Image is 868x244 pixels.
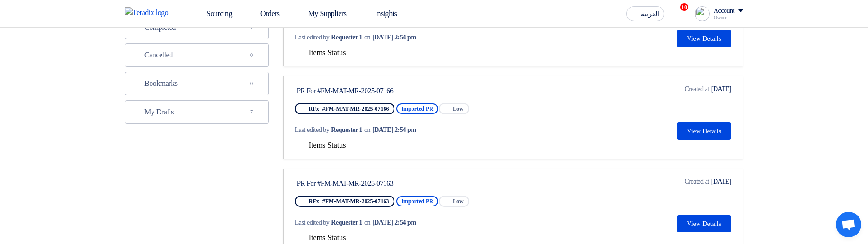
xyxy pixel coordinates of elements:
[372,217,416,227] span: [DATE] 2:54 pm
[309,141,346,149] span: Items Status
[364,32,370,42] span: on
[125,7,174,19] img: Teradix logo
[125,100,269,124] a: My Drafts7
[453,198,464,205] span: Low
[680,3,688,11] span: 10
[677,122,731,140] button: View Details
[186,3,240,24] a: Sourcing
[295,217,330,227] span: Last edited by
[125,43,269,67] a: Cancelled0
[295,234,346,243] button: Items Status
[354,3,405,24] a: Insights
[125,72,269,95] a: Bookmarks0
[295,141,346,150] button: Items Status
[372,125,416,135] span: [DATE] 2:54 pm
[684,84,709,94] span: Created at
[364,217,370,227] span: on
[671,84,731,94] div: [DATE]
[684,177,709,187] span: Created at
[372,32,416,42] span: [DATE] 2:54 pm
[322,198,389,205] span: #FM-MAT-MR-2025-07163
[240,3,287,24] a: Orders
[309,105,319,112] span: RFx
[297,86,474,95] div: PR For #FM-MAT-MR-2025-07166
[714,15,743,20] div: Owner
[836,212,861,237] div: Open chat
[246,50,257,60] span: 0
[309,198,319,205] span: RFx
[246,79,257,88] span: 0
[331,217,362,227] span: Requester 1
[671,177,731,187] div: [DATE]
[396,196,438,206] span: Imported PR
[295,125,330,135] span: Last edited by
[331,125,362,135] span: Requester 1
[309,234,346,242] span: Items Status
[331,32,362,42] span: Requester 1
[295,48,346,58] button: Items Status
[453,105,464,112] span: Low
[295,32,330,42] span: Last edited by
[695,6,710,21] img: profile_test.png
[396,103,438,114] span: Imported PR
[677,30,731,47] button: View Details
[714,7,734,15] div: Account
[641,11,659,18] span: العربية
[297,179,474,188] div: PR For #FM-MAT-MR-2025-07163
[677,215,731,232] button: View Details
[626,6,664,21] button: العربية
[246,107,257,117] span: 7
[364,125,370,135] span: on
[322,105,389,112] span: #FM-MAT-MR-2025-07166
[287,3,354,24] a: My Suppliers
[309,48,346,56] span: Items Status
